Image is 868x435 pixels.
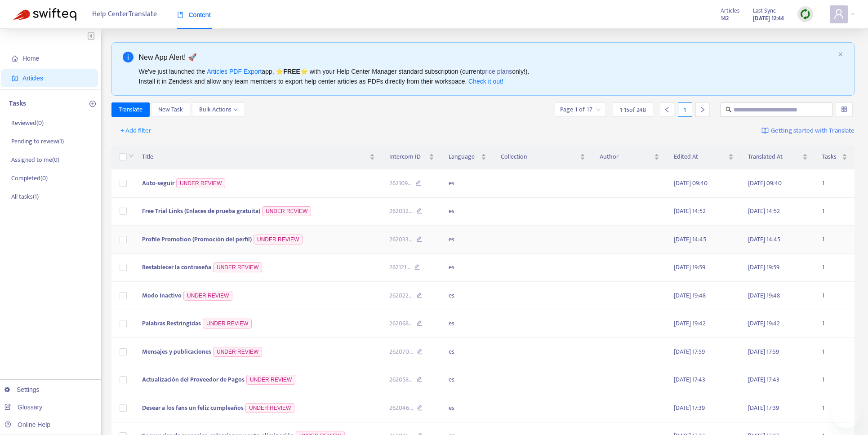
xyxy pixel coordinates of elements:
[748,374,779,385] span: [DATE] 17:43
[139,67,835,86] div: We've just launched the app, ⭐ ⭐️ with your Help Center Manager standard subscription (current on...
[142,262,211,272] span: Restablecer la contraseña
[674,346,705,357] span: [DATE] 17:59
[674,290,706,301] span: [DATE] 19:48
[389,291,413,301] span: 262022 ...
[12,75,18,81] span: account-book
[748,206,780,216] span: [DATE] 14:52
[441,254,494,282] td: es
[815,169,855,198] td: 1
[815,366,855,395] td: 1
[741,145,815,169] th: Translated At
[120,125,151,136] span: + Add filter
[815,254,855,282] td: 1
[9,98,26,109] p: Tasks
[815,338,855,366] td: 1
[207,68,262,75] a: Articles PDF Export
[158,105,183,115] span: New Task
[389,152,427,162] span: Intercom ID
[441,145,494,169] th: Language
[748,346,779,357] span: [DATE] 17:59
[177,12,183,18] span: book
[142,374,245,385] span: Actualización del Proveedor de Pagos
[233,107,238,112] span: down
[838,52,843,58] button: close
[699,107,706,113] span: right
[441,338,494,366] td: es
[822,152,840,162] span: Tasks
[832,399,861,428] iframe: Button to launch messaging window
[22,75,43,82] span: Articles
[441,198,494,226] td: es
[11,192,39,201] p: All tasks ( 1 )
[449,152,480,162] span: Language
[199,105,238,115] span: Bulk Actions
[833,9,844,19] span: user
[664,107,670,113] span: left
[771,126,855,136] span: Getting started with Translate
[142,152,368,162] span: Title
[11,137,64,146] p: Pending to review ( 1 )
[815,310,855,338] td: 1
[441,366,494,395] td: es
[246,375,295,385] span: UNDER REVIEW
[389,178,412,188] span: 262109 ...
[815,282,855,310] td: 1
[441,282,494,310] td: es
[262,206,311,216] span: UNDER REVIEW
[748,290,780,301] span: [DATE] 19:48
[800,9,811,20] img: sync.dc5367851b00ba804db3.png
[13,8,76,21] img: Swifteq
[12,55,18,62] span: home
[600,152,652,162] span: Author
[389,375,413,385] span: 262058 ...
[674,234,706,244] span: [DATE] 14:45
[176,178,225,188] span: UNDER REVIEW
[441,394,494,422] td: es
[468,78,503,85] a: Check it out!
[11,155,59,164] p: Assigned to me ( 0 )
[111,102,150,117] button: Translate
[674,206,706,216] span: [DATE] 14:52
[815,145,855,169] th: Tasks
[114,124,158,138] button: + Add filter
[674,403,705,413] span: [DATE] 17:39
[389,403,413,413] span: 262046 ...
[815,226,855,254] td: 1
[389,347,413,357] span: 262070 ...
[4,404,42,411] a: Glossary
[721,6,739,16] span: Articles
[142,290,182,301] span: Modo inactivo
[192,102,245,117] button: Bulk Actionsdown
[142,346,211,357] span: Mensajes y publicaciones
[142,178,174,188] span: Auto-seguir
[748,403,779,413] span: [DATE] 17:39
[761,127,769,134] img: image-link
[129,153,134,159] span: down
[678,102,692,117] div: 1
[815,198,855,226] td: 1
[139,52,835,63] div: New App Alert! 🚀
[203,319,252,328] span: UNDER REVIEW
[245,403,294,413] span: UNDER REVIEW
[183,291,232,301] span: UNDER REVIEW
[441,226,494,254] td: es
[11,118,44,128] p: Reviewed ( 0 )
[748,262,779,272] span: [DATE] 19:59
[441,310,494,338] td: es
[22,55,39,62] span: Home
[11,173,48,183] p: Completed ( 0 )
[177,11,211,18] span: Content
[494,145,592,169] th: Collection
[389,319,413,328] span: 262068 ...
[592,145,667,169] th: Author
[674,152,726,162] span: Edited At
[726,107,732,113] span: search
[674,374,705,385] span: [DATE] 17:43
[213,347,262,357] span: UNDER REVIEW
[761,124,855,138] a: Getting started with Translate
[142,206,260,216] span: Free Trial Links (Enlaces de prueba gratuita)
[748,234,780,244] span: [DATE] 14:45
[142,403,244,413] span: Desear a los fans un feliz cumpleaños
[674,178,708,188] span: [DATE] 09:40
